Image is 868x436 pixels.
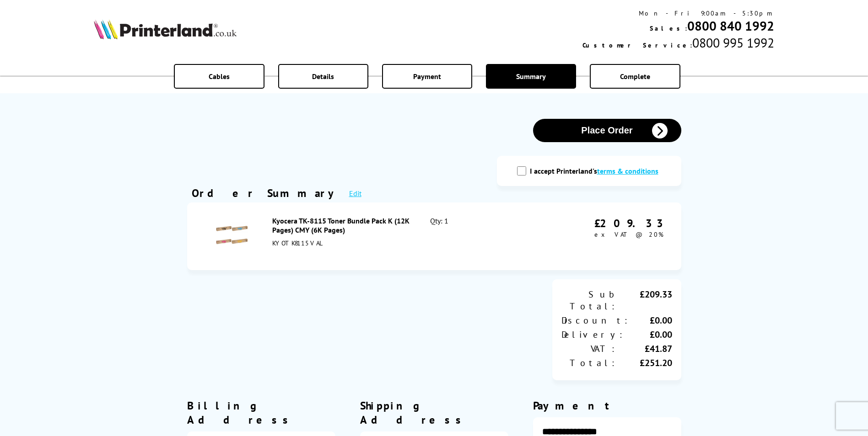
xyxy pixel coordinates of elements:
div: Shipping Address [360,399,508,427]
label: I accept Printerland's [530,166,663,175]
div: Discount: [561,314,630,326]
span: Complete [620,72,650,81]
div: Mon - Fri 9:00am - 5:30pm [582,9,774,17]
button: Place Order [533,119,681,142]
div: Qty: 1 [430,216,525,256]
span: Customer Service: [582,41,692,49]
div: Billing Address [187,399,335,427]
span: ex VAT @ 20% [594,230,663,239]
div: £0.00 [630,314,672,326]
span: Summary [516,72,546,81]
span: Sales: [650,24,687,32]
span: Cables [209,72,230,81]
div: Delivery: [561,329,625,340]
img: Kyocera TK-8115 Toner Bundle Pack K (12K Pages) CMY (6K Pages) [216,219,248,251]
div: Order Summary [192,186,340,200]
div: Kyocera TK-8115 Toner Bundle Pack K (12K Pages) CMY (6K Pages) [272,216,410,234]
div: Total: [561,357,617,369]
div: £251.20 [617,357,672,369]
a: 0800 840 1992 [687,17,774,34]
span: Payment [413,72,441,81]
span: 0800 995 1992 [692,34,774,51]
div: VAT: [561,343,617,355]
a: modal_tc [597,166,658,175]
div: £41.87 [617,343,672,355]
div: £209.33 [594,216,668,230]
div: Payment [533,399,681,413]
a: Edit [349,189,361,198]
span: Details [312,72,334,81]
div: £209.33 [617,288,672,312]
div: £0.00 [625,329,672,340]
div: Sub Total: [561,288,617,312]
div: KYOTK8115VAL [272,239,410,247]
img: Printerland Logo [94,19,237,39]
